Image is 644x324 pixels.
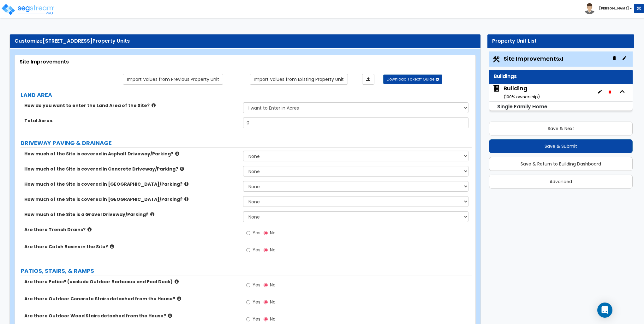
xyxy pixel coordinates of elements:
[21,139,472,147] label: DRIVEWAY PAVING & DRAINAGE
[492,38,629,45] div: Property Unit List
[489,122,633,135] button: Save & Next
[246,299,250,306] input: Yes
[24,313,238,319] label: Are there Outdoor Wood Stairs detached from the House?
[492,55,500,63] img: Construction.png
[253,316,260,322] span: Yes
[599,6,629,11] b: [PERSON_NAME]
[246,316,250,323] input: Yes
[489,175,633,189] button: Advanced
[270,230,276,236] span: No
[21,267,472,275] label: PATIOS, STAIRS, & RAMPS
[110,244,114,249] i: click for more info!
[177,296,181,301] i: click for more info!
[264,230,268,237] input: No
[270,316,276,322] span: No
[180,166,184,171] i: click for more info!
[497,103,547,110] small: Single Family Home
[270,282,276,288] span: No
[24,166,238,172] label: How much of the Site is covered in Concrete Driveway/Parking?
[184,182,188,186] i: click for more info!
[504,55,563,63] span: Site Improvements
[494,73,628,80] div: Buildings
[43,37,92,45] span: [STREET_ADDRESS]
[253,230,260,236] span: Yes
[492,84,540,100] span: Building
[24,181,238,187] label: How much of the Site is covered in [GEOGRAPHIC_DATA]/Parking?
[264,282,268,289] input: No
[24,226,238,233] label: Are there Trench Drains?
[559,56,563,62] small: x1
[597,303,612,318] div: Open Intercom Messenger
[264,247,268,254] input: No
[270,247,276,253] span: No
[504,84,540,100] div: Building
[264,299,268,306] input: No
[584,3,595,14] img: avatar.png
[383,75,442,84] button: Download Takeoff Guide
[492,84,500,93] img: building.svg
[168,313,172,318] i: click for more info!
[87,227,92,232] i: click for more info!
[21,91,472,99] label: LAND AREA
[387,76,434,82] span: Download Takeoff Guide
[150,212,154,217] i: click for more info!
[123,74,223,85] a: Import the dynamic attribute values from previous properties.
[24,243,238,250] label: Are there Catch Basins in the Site?
[250,74,348,85] a: Import the dynamic attribute values from existing properties.
[489,157,633,171] button: Save & Return to Building Dashboard
[489,139,633,153] button: Save & Submit
[24,151,238,157] label: How much of the Site is covered in Asphalt Driveway/Parking?
[152,103,156,108] i: click for more info!
[246,282,250,289] input: Yes
[24,296,238,302] label: Are there Outdoor Concrete Stairs detached from the House?
[264,316,268,323] input: No
[24,196,238,202] label: How much of the Site is covered in [GEOGRAPHIC_DATA]/Parking?
[253,247,260,253] span: Yes
[20,58,471,66] div: Site Improvements
[15,38,476,45] div: Customize Property Units
[24,117,238,124] label: Total Acres:
[253,282,260,288] span: Yes
[175,151,179,156] i: click for more info!
[270,299,276,305] span: No
[504,94,540,100] small: ( 100 % ownership)
[24,279,238,285] label: Are there Patios? (exclude Outdoor Barbecue and Pool Deck)
[1,3,55,16] img: logo_pro_r.png
[24,102,238,109] label: How do you want to enter the Land Area of the Site?
[175,279,179,284] i: click for more info!
[24,211,238,218] label: How much of the Site is a Gravel Driveway/Parking?
[184,197,188,201] i: click for more info!
[362,74,374,85] a: Import the dynamic attributes value through Excel sheet
[246,247,250,254] input: Yes
[246,230,250,237] input: Yes
[253,299,260,305] span: Yes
